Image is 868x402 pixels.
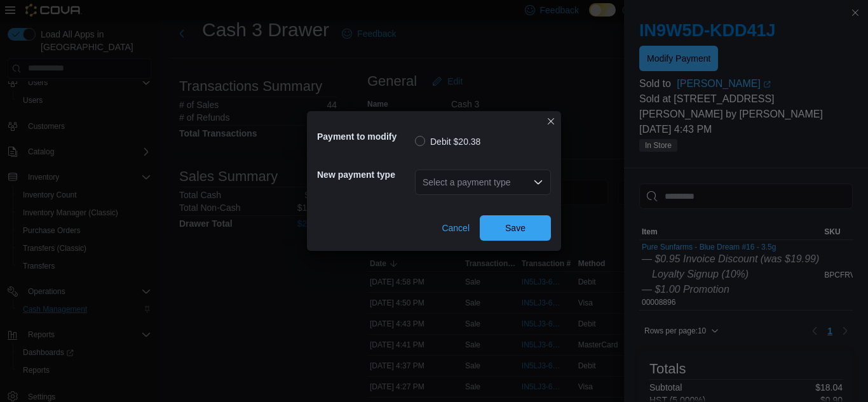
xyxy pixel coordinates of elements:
[505,222,526,234] span: Save
[415,134,480,149] label: Debit $20.38
[317,162,412,187] h5: New payment type
[437,215,475,241] button: Cancel
[543,114,559,129] button: Closes this modal window
[533,177,543,187] button: Open list of options
[317,124,412,149] h5: Payment to modify
[442,222,470,234] span: Cancel
[480,215,551,241] button: Save
[423,175,424,190] input: Accessible screen reader label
